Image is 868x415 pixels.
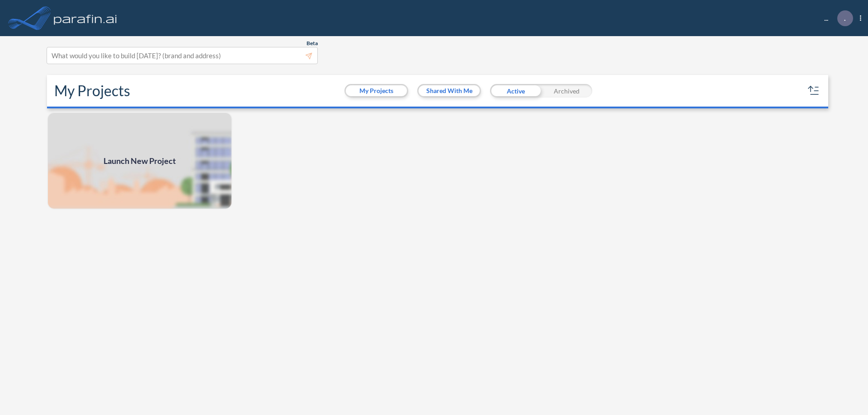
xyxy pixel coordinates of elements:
[52,9,119,27] img: logo
[346,85,407,96] button: My Projects
[844,14,846,22] p: .
[47,112,232,210] img: add
[541,84,592,98] div: Archived
[811,10,861,26] div: ...
[807,84,821,98] button: sort
[104,155,176,167] span: Launch New Project
[419,85,480,96] button: Shared With Me
[47,112,232,210] a: Launch New Project
[490,84,541,98] div: Active
[54,82,130,99] h2: My Projects
[307,40,318,47] span: Beta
